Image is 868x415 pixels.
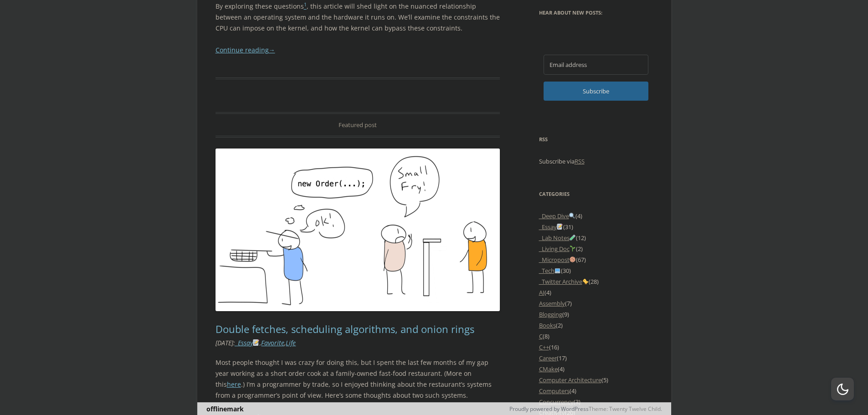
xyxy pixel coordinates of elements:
[539,353,653,364] li: (17)
[539,310,562,318] a: Blogging
[539,385,653,396] li: (4)
[539,265,653,276] li: (30)
[582,278,588,284] img: 🐤
[539,309,653,320] li: (9)
[544,55,648,75] input: Email address
[539,223,564,231] a: _Essay
[555,267,560,273] img: 💻
[539,299,565,307] a: Assembly
[389,403,662,415] div: Theme: Twenty Twelve Child.
[539,232,653,243] li: (12)
[539,287,653,298] li: (4)
[539,376,601,384] a: Computer Architecture
[216,112,500,138] div: Featured post
[216,338,233,347] time: [DATE]
[539,320,653,331] li: (2)
[544,82,648,101] button: Subscribe
[539,221,653,232] li: (31)
[206,405,244,413] a: offlinemark
[539,387,570,395] a: Computers
[269,46,275,54] span: →
[539,365,558,373] a: CMake
[539,288,544,297] a: AI
[539,277,589,286] a: _Twitter Archive
[216,46,275,54] a: Continue reading→
[539,256,576,264] a: _Micropost
[539,210,653,221] li: (4)
[539,243,653,254] li: (2)
[539,245,576,253] a: _Living Doc
[570,235,575,241] img: 🧪
[539,321,556,329] a: Books
[539,189,653,200] h3: Categories
[539,7,653,18] h3: Hear about new posts:
[216,338,296,347] i: : , ,
[539,134,653,145] h3: RSS
[539,298,653,309] li: (7)
[557,224,563,230] img: 📝
[539,266,561,275] a: _Tech
[539,364,653,374] li: (4)
[216,1,500,34] p: By exploring these questions , this article will shed light on the nuanced relationship between a...
[539,342,653,353] li: (16)
[539,212,576,220] a: _Deep Dive
[509,405,589,413] a: Proudly powered by WordPress
[304,1,307,8] sup: 1
[539,354,557,362] a: Career
[261,338,284,347] a: Favorite
[304,2,307,10] a: 1
[539,331,653,342] li: (8)
[216,357,500,401] p: Most people thought I was crazy for doing this, but I spent the last few months of my gap year wo...
[539,276,653,287] li: (28)
[286,338,296,347] a: Life
[253,339,259,346] img: 📝
[575,157,585,165] a: RSS
[569,213,575,219] img: 🔍
[539,343,549,351] a: C++
[539,254,653,265] li: (67)
[227,380,241,389] a: here
[539,398,574,406] a: Concurrency
[539,396,653,407] li: (3)
[539,374,653,385] li: (5)
[216,322,474,336] a: Double fetches, scheduling algorithms, and onion rings
[539,156,653,167] p: Subscribe via
[539,234,576,242] a: _Lab Notes
[539,332,543,340] a: C
[570,246,575,251] img: 🌱
[235,338,260,347] a: _Essay
[570,256,575,262] img: 🍪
